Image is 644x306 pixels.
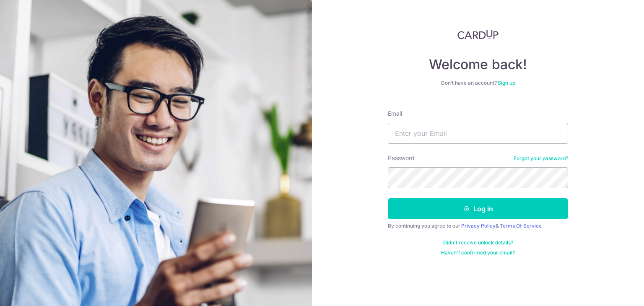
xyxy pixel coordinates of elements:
[388,198,568,219] button: Log in
[443,239,513,246] a: Didn't receive unlock details?
[514,155,568,162] a: Forgot your password?
[388,154,415,162] label: Password
[457,29,499,39] img: CardUp Logo
[498,80,515,86] a: Sign up
[461,223,496,229] a: Privacy Policy
[441,249,515,256] a: Haven't confirmed your email?
[388,109,402,118] label: Email
[388,123,568,144] input: Enter your Email
[388,223,568,229] div: By continuing you agree to our &
[388,56,568,73] h4: Welcome back!
[500,223,542,229] a: Terms Of Service
[388,80,568,86] div: Don’t have an account?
